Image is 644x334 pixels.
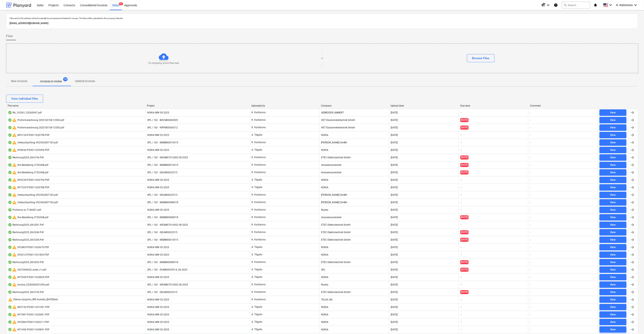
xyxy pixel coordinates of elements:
[460,215,469,219] span: [DATE]
[8,111,42,114] div: RA_102361_53260947.pdf
[599,207,626,213] button: View
[8,104,144,107] div: File name
[562,2,590,8] button: Search
[610,133,616,137] div: View
[610,327,616,332] div: View
[610,312,616,317] div: View
[610,208,616,212] div: View
[610,223,616,227] div: View
[624,315,644,334] iframe: Chat Widget
[8,253,12,256] div: OCR finished
[530,156,530,159] div: -
[8,261,12,264] div: OCR finished
[147,193,177,196] span: SPL / 1&1 - GELM00022515
[319,147,389,153] div: NOKIA
[530,134,530,136] div: -
[530,164,530,166] div: -
[319,311,389,318] div: NOKIA
[40,79,62,83] p: Invoices in review
[391,208,398,211] div: [DATE]
[599,214,626,221] button: View
[610,320,616,324] div: View
[460,148,462,152] span: -
[599,266,626,273] button: View
[8,140,58,145] div: Verkaufsauftrag VK25AU007183.pdf
[12,192,17,197] span: warning
[252,156,266,159] p: K. Kaštānova
[460,104,527,107] div: Due date
[460,111,462,114] span: -
[252,245,262,249] p: A. Tilgalis
[75,79,95,83] p: Deleted invoices
[460,126,469,129] span: [DATE]
[147,156,188,159] span: SPL / 1&1 - WESM07016502 08.2025
[319,117,389,123] div: HET Elastometertechnik GmbH
[610,148,616,152] div: View
[147,246,169,249] span: NOKIA MW 05.2025
[460,223,462,226] span: -
[8,245,49,250] div: SY2483-PO5011620670.PDF
[319,304,389,310] div: NOKIA
[391,126,398,129] div: [DATE]
[530,119,530,122] div: -
[8,125,64,130] div: Proformarechnung 2025-50158-12550.pdf
[391,268,398,271] div: [DATE]
[8,268,12,271] div: OCR finished
[8,148,50,152] div: NY8356-PO5011635596.PDF
[391,171,398,174] div: [DATE]
[12,215,17,220] span: warning
[610,178,616,182] div: View
[252,230,266,234] p: K. Kaštānova
[530,186,530,189] div: -
[10,17,634,20] p: Files sent to this address will automatically be processed and tested for viruses. The files will...
[8,231,12,234] div: OCR finished
[6,43,638,73] div: Try dropping some files hereorBrowse Files
[460,155,469,159] span: [DATE]
[12,163,17,167] span: warning
[610,230,616,235] div: View
[319,289,389,295] div: ETEC Elektrotechnik GmbH
[252,133,262,137] p: A. Tilgalis
[599,296,626,303] button: View
[12,267,17,272] span: warning
[460,268,469,272] span: [DATE]
[319,319,389,325] div: NOKIA
[599,192,626,198] button: View
[8,156,44,159] div: Rechnung2025_08-0196.Pdf
[252,216,266,219] p: K. Kaštānova
[147,164,178,166] span: SPL / 1&1 - MGBM00016515
[530,231,530,234] div: -
[252,148,262,152] p: A. Tilgalis
[530,149,530,151] div: -
[12,275,17,280] span: warning
[8,163,12,167] div: OCR finished
[252,260,266,264] p: K. Kaštānova
[147,268,187,271] span: SPL / 1&1 - DUIM00029514; 06.2025
[610,163,616,167] div: View
[8,118,64,123] div: Proformarechnung 2025-50158-12550.pdf
[460,260,469,264] span: [DATE]
[147,119,178,122] span: SPL / 1&1 - BOCM00060505
[460,193,462,197] span: -
[321,57,323,60] p: or
[319,169,389,176] div: strassenausstatter
[147,238,178,241] span: SPL / 1&1 - MGBM00016515
[147,253,169,256] span: NOKIA MW 05.2025
[391,186,398,189] div: [DATE]
[599,237,626,243] button: View
[610,200,616,205] div: View
[391,141,398,144] div: [DATE]
[610,140,616,145] div: View
[530,216,530,219] div: -
[460,170,469,174] span: [DATE]
[8,201,12,204] div: OCR finished
[599,147,626,153] button: View
[530,141,530,144] div: -
[147,171,177,174] span: SPL / 1&1 - GELM00022515
[252,111,266,114] p: K. Kaštānova
[6,95,43,103] button: View individual files
[610,253,616,257] div: View
[610,267,616,272] div: View
[610,245,616,250] div: View
[252,171,266,174] p: K. Kaštānova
